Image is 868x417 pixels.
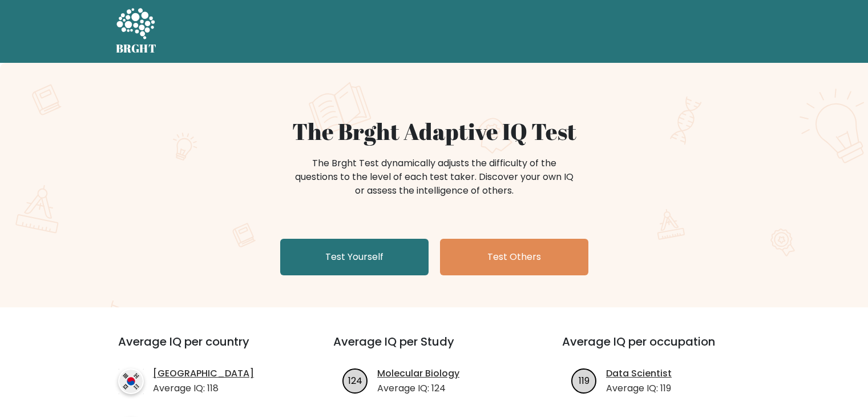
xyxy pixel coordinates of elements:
p: Average IQ: 118 [153,382,254,395]
a: Data Scientist [606,367,672,380]
div: The Brght Test dynamically adjusts the difficulty of the questions to the level of each test take... [292,157,577,198]
h3: Average IQ per country [118,335,292,362]
a: Test Yourself [280,239,429,275]
p: Average IQ: 124 [377,382,459,395]
a: Test Others [440,239,588,275]
text: 124 [348,374,362,387]
a: [GEOGRAPHIC_DATA] [153,367,254,380]
h3: Average IQ per Study [333,335,535,362]
a: BRGHT [116,5,157,58]
h1: The Brght Adaptive IQ Test [156,118,713,145]
p: Average IQ: 119 [606,382,672,395]
img: country [118,368,144,394]
text: 119 [579,374,590,387]
h5: BRGHT [116,42,157,55]
a: Molecular Biology [377,367,459,380]
h3: Average IQ per occupation [562,335,764,362]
